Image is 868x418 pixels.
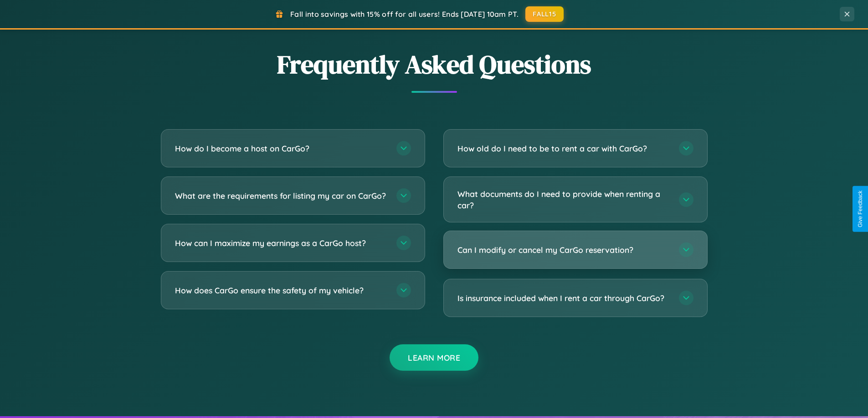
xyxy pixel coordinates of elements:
button: FALL15 [525,6,564,22]
h3: What documents do I need to provide when renting a car? [457,188,670,211]
h2: Frequently Asked Questions [161,47,708,82]
h3: What are the requirements for listing my car on CarGo? [175,190,387,201]
h3: Is insurance included when I rent a car through CarGo? [457,292,670,304]
h3: How old do I need to be to rent a car with CarGo? [457,143,670,154]
h3: Can I modify or cancel my CarGo reservation? [457,244,670,256]
h3: How can I maximize my earnings as a CarGo host? [175,237,387,249]
h3: How do I become a host on CarGo? [175,143,387,154]
div: Give Feedback [857,191,863,227]
span: Fall into savings with 15% off for all users! Ends [DATE] 10am PT. [290,10,519,19]
button: Learn More [390,344,478,371]
h3: How does CarGo ensure the safety of my vehicle? [175,285,387,296]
